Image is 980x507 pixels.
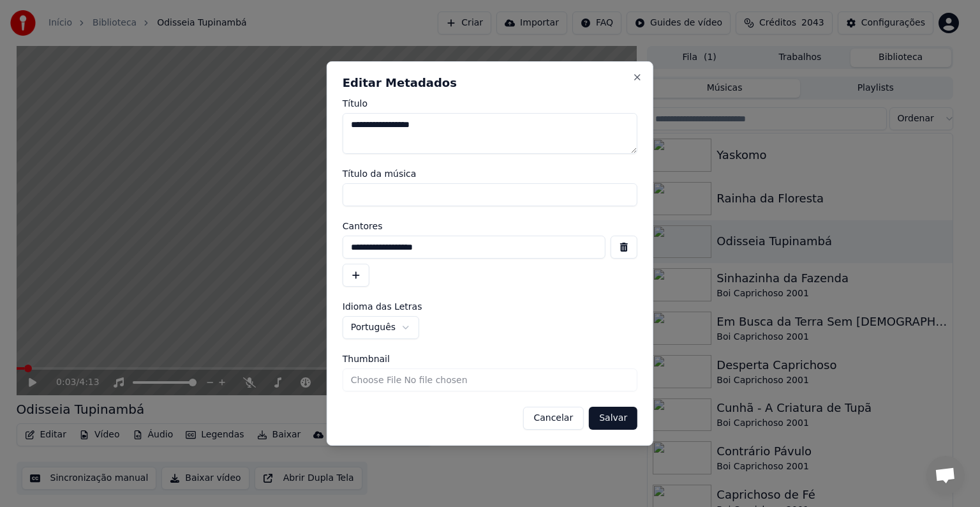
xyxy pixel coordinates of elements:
span: Thumbnail [343,354,390,363]
label: Cantores [343,222,637,231]
label: Título da música [343,169,637,178]
button: Salvar [589,407,637,430]
button: Cancelar [523,407,584,430]
label: Título [343,99,637,108]
span: Idioma das Letras [343,302,422,311]
h2: Editar Metadados [343,77,637,89]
